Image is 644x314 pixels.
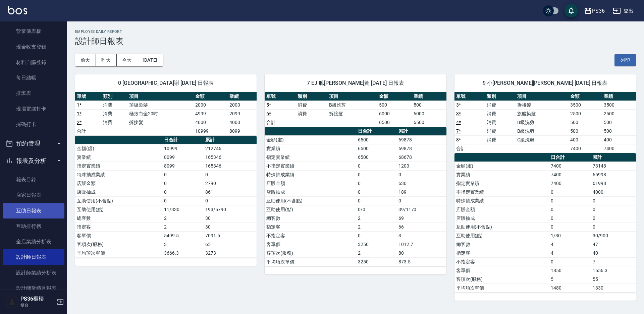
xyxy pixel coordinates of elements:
[204,223,257,231] td: 30
[265,196,356,205] td: 互助使用(不含點)
[162,144,204,153] td: 10999
[356,127,396,136] th: 日合計
[3,249,64,265] a: 設計師日報表
[516,109,569,118] td: 旗艦染髮
[194,109,228,118] td: 4999
[75,179,162,188] td: 店販金額
[162,136,204,144] th: 日合計
[75,196,162,205] td: 互助使用(不含點)
[75,153,162,162] td: 實業績
[75,188,162,196] td: 店販抽成
[356,231,396,240] td: 0
[3,218,64,234] a: 互助排行榜
[549,284,591,292] td: 1480
[3,135,64,152] button: 預約管理
[397,196,446,205] td: 0
[3,23,64,39] a: 營業儀表板
[454,266,549,275] td: 客單價
[265,214,356,223] td: 總客數
[397,127,446,136] th: 累計
[327,109,377,118] td: 拆接髮
[101,101,127,109] td: 消費
[75,170,162,179] td: 特殊抽成業績
[265,205,356,214] td: 互助使用(點)
[397,249,446,257] td: 80
[273,80,438,86] span: 7 EJ 臆[PERSON_NAME]黃 [DATE] 日報表
[117,54,138,66] button: 今天
[194,92,228,101] th: 金額
[549,205,591,214] td: 0
[412,92,446,101] th: 業績
[204,170,257,179] td: 0
[3,265,64,280] a: 設計師業績分析表
[602,127,636,135] td: 500
[377,118,412,127] td: 6500
[356,188,396,196] td: 0
[549,249,591,257] td: 4
[516,135,569,144] td: C級洗剪
[454,92,636,153] table: a dense table
[549,188,591,196] td: 0
[20,302,55,308] p: 櫃台
[228,127,257,135] td: 8099
[602,144,636,153] td: 7400
[549,223,591,231] td: 0
[5,295,19,309] img: Person
[591,284,636,292] td: 1330
[397,223,446,231] td: 66
[137,54,163,66] button: [DATE]
[356,223,396,231] td: 2
[454,231,549,240] td: 互助使用(點)
[265,170,356,179] td: 特殊抽成業績
[3,234,64,249] a: 全店業績分析表
[204,240,257,249] td: 65
[581,4,607,18] button: PS36
[162,179,204,188] td: 0
[549,196,591,205] td: 0
[296,101,327,109] td: 消費
[591,240,636,249] td: 47
[8,6,27,14] img: Logo
[454,92,485,101] th: 單號
[397,240,446,249] td: 1012.7
[162,153,204,162] td: 8099
[296,92,327,101] th: 類別
[592,7,605,15] div: PS36
[265,231,356,240] td: 不指定客
[204,136,257,144] th: 累計
[75,162,162,170] td: 指定實業績
[204,205,257,214] td: 193/5790
[397,205,446,214] td: 39/1170
[296,109,327,118] td: 消費
[101,118,127,127] td: 消費
[614,54,636,66] button: 列印
[3,172,64,187] a: 報表目錄
[602,92,636,101] th: 業績
[591,231,636,240] td: 30/900
[569,127,602,135] td: 500
[75,231,162,240] td: 客單價
[454,170,549,179] td: 實業績
[162,223,204,231] td: 2
[397,153,446,162] td: 68678
[162,196,204,205] td: 0
[204,188,257,196] td: 861
[228,101,257,109] td: 2000
[265,240,356,249] td: 客單價
[549,240,591,249] td: 4
[485,92,516,101] th: 類別
[549,257,591,266] td: 0
[265,92,296,101] th: 單號
[516,92,569,101] th: 項目
[265,162,356,170] td: 不指定實業績
[204,196,257,205] td: 0
[397,162,446,170] td: 1200
[549,153,591,162] th: 日合計
[75,214,162,223] td: 總客數
[485,101,516,109] td: 消費
[602,135,636,144] td: 400
[516,101,569,109] td: 拆接髮
[549,214,591,223] td: 0
[83,80,249,86] span: 0 [GEOGRAPHIC_DATA]謝 [DATE] 日報表
[602,109,636,118] td: 2500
